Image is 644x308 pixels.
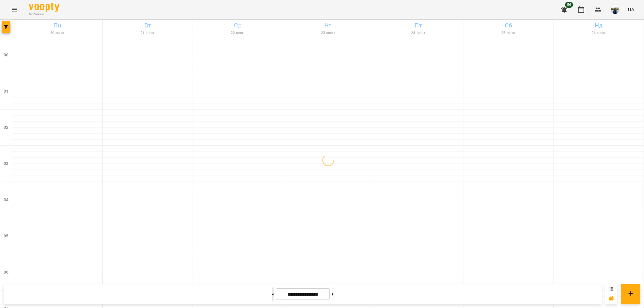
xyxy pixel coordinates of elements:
[555,30,643,36] h6: 26 жовт
[4,269,8,276] h6: 06
[194,21,282,30] h6: Ср
[4,88,8,95] h6: 01
[194,30,282,36] h6: 22 жовт
[565,2,573,8] span: 56
[104,21,192,30] h6: Вт
[555,21,643,30] h6: Нд
[284,30,372,36] h6: 23 жовт
[29,12,59,16] span: For Business
[29,3,59,12] img: Voopty Logo
[374,21,462,30] h6: Пт
[4,124,8,131] h6: 02
[626,4,637,15] button: UA
[464,21,553,30] h6: Сб
[284,21,372,30] h6: Чт
[104,30,192,36] h6: 21 жовт
[628,6,634,13] span: UA
[464,30,553,36] h6: 25 жовт
[4,233,8,240] h6: 05
[13,30,101,36] h6: 20 жовт
[4,197,8,203] h6: 04
[4,52,8,59] h6: 00
[611,5,620,14] img: 79bf113477beb734b35379532aeced2e.jpg
[4,160,8,167] h6: 03
[13,21,101,30] h6: Пн
[374,30,462,36] h6: 24 жовт
[7,2,22,17] button: Menu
